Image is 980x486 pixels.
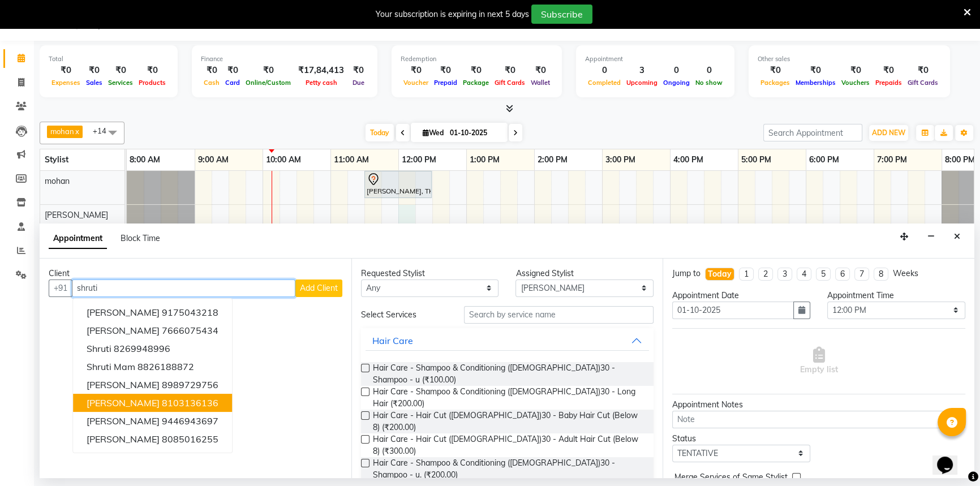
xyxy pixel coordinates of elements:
[87,307,160,318] span: [PERSON_NAME]
[136,64,169,77] div: ₹0
[294,64,349,77] div: ₹17,84,413
[72,279,295,297] input: Search by Name/Mobile/Email/Code
[872,64,905,77] div: ₹0
[162,325,218,336] ngb-highlight: 7666075434
[827,290,965,302] div: Appointment Time
[372,334,413,347] div: Hair Care
[800,347,838,376] span: Empty list
[49,268,342,279] div: Client
[49,64,83,77] div: ₹0
[693,79,725,87] span: No show
[401,79,431,87] span: Voucher
[905,79,941,87] span: Gift Cards
[460,79,492,87] span: Package
[201,54,368,64] div: Finance
[373,386,645,410] span: Hair Care - Shampoo & Conditioning ([DEMOGRAPHIC_DATA])30 - Long Hair (₹200.00)
[793,79,839,87] span: Memberships
[797,268,811,281] li: 4
[49,279,72,297] button: +91
[136,79,169,87] span: Products
[672,268,700,279] div: Jump to
[87,397,160,408] span: [PERSON_NAME]
[492,64,528,77] div: ₹0
[162,397,218,408] ngb-highlight: 8103136136
[793,64,839,77] div: ₹0
[460,64,492,77] div: ₹0
[492,79,528,87] span: Gift Cards
[528,79,553,87] span: Wallet
[45,210,108,220] span: [PERSON_NAME]
[585,54,725,64] div: Appointment
[162,307,218,318] ngb-highlight: 9175043218
[263,152,304,168] a: 10:00 AM
[127,152,163,168] a: 8:00 AM
[50,127,74,136] span: mohan
[74,127,79,136] a: x
[401,54,553,64] div: Redemption
[660,64,693,77] div: 0
[660,79,693,87] span: Ongoing
[87,379,160,390] span: [PERSON_NAME]
[162,433,218,445] ngb-highlight: 8085016255
[708,268,732,280] div: Today
[758,268,773,281] li: 2
[87,325,160,336] span: [PERSON_NAME]
[816,268,831,281] li: 5
[49,54,169,64] div: Total
[528,64,553,77] div: ₹0
[854,268,869,281] li: 7
[162,415,218,427] ngb-highlight: 9446943697
[331,152,372,168] a: 11:00 AM
[624,64,660,77] div: 3
[366,330,650,351] button: Hair Care
[942,152,978,168] a: 8:00 PM
[93,126,115,135] span: +14
[872,79,905,87] span: Prepaids
[243,64,294,77] div: ₹0
[839,64,872,77] div: ₹0
[672,302,794,319] input: yyyy-mm-dd
[201,79,222,87] span: Cash
[83,64,105,77] div: ₹0
[874,152,910,168] a: 7:00 PM
[373,410,645,433] span: Hair Care - Hair Cut ([DEMOGRAPHIC_DATA])30 - Baby Hair Cut (Below 8) (₹200.00)
[243,79,294,87] span: Online/Custom
[839,79,872,87] span: Vouchers
[758,54,941,64] div: Other sales
[932,441,969,475] iframe: chat widget
[401,64,431,77] div: ₹0
[295,279,342,297] button: Add Client
[373,433,645,457] span: Hair Care - Hair Cut ([DEMOGRAPHIC_DATA])30 - Adult Hair Cut (Below 8) (₹300.00)
[672,433,810,445] div: Status
[350,79,367,87] span: Due
[738,152,774,168] a: 5:00 PM
[373,362,645,386] span: Hair Care - Shampoo & Conditioning ([DEMOGRAPHIC_DATA])30 - Shampoo - u (₹100.00)
[872,128,905,137] span: ADD NEW
[366,173,431,196] div: [PERSON_NAME], TK02, 11:30 AM-12:30 PM, Hair Care - Hair Cut ([DEMOGRAPHIC_DATA])30 - Adult Hair ...
[222,79,243,87] span: Card
[83,79,105,87] span: Sales
[114,343,170,354] ngb-highlight: 8269948996
[87,343,111,354] span: Shruti
[515,268,654,279] div: Assigned Stylist
[399,152,439,168] a: 12:00 PM
[806,152,842,168] a: 6:00 PM
[162,379,218,390] ngb-highlight: 8989729756
[835,268,850,281] li: 6
[585,79,624,87] span: Completed
[535,152,570,168] a: 2:00 PM
[905,64,941,77] div: ₹0
[624,79,660,87] span: Upcoming
[49,79,83,87] span: Expenses
[603,152,638,168] a: 3:00 PM
[195,152,231,168] a: 9:00 AM
[87,415,160,427] span: [PERSON_NAME]
[222,64,243,77] div: ₹0
[777,268,792,281] li: 3
[105,79,136,87] span: Services
[758,79,793,87] span: Packages
[674,471,788,485] span: Merge Services of Same Stylist
[869,125,908,141] button: ADD NEW
[464,306,654,324] input: Search by service name
[585,64,624,77] div: 0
